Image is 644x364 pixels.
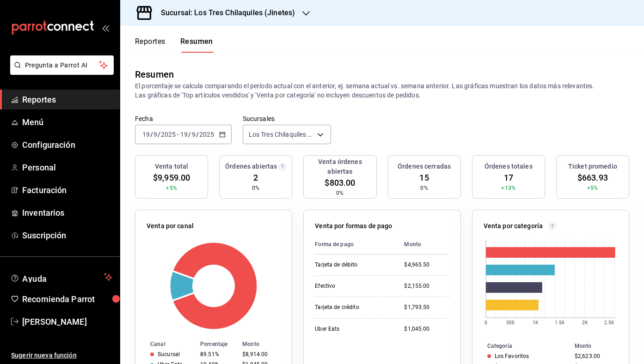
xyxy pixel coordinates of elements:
[495,353,529,359] div: Los Favoritos
[191,131,196,138] input: --
[188,131,191,138] span: /
[142,131,150,138] input: --
[196,339,239,349] th: Porcentaje
[22,315,112,328] span: [PERSON_NAME]
[472,341,571,351] th: Categoría
[177,131,179,138] span: -
[135,37,166,53] button: Reportes
[135,115,232,122] label: Fecha
[11,351,112,360] span: Sugerir nueva función
[225,162,277,171] h3: Órdenes abiertas
[242,351,277,358] div: $8,914.00
[325,176,355,189] span: $803.00
[587,184,598,192] span: +5%
[25,61,99,70] span: Pregunta a Parrot AI
[135,67,174,81] div: Resumen
[398,162,451,171] h3: Órdenes cerradas
[575,353,614,359] div: $2,623.00
[158,351,180,358] div: Sucursal
[485,162,533,171] h3: Órdenes totales
[571,341,629,351] th: Monto
[249,130,314,139] span: Los Tres Chilaquiles (Jinetes)
[404,325,449,333] div: $1,045.00
[533,320,539,325] text: 1K
[315,235,397,255] th: Forma de pago
[147,221,194,231] p: Venta por canal
[180,37,213,53] button: Resumen
[158,131,160,138] span: /
[568,162,617,171] h3: Ticket promedio
[336,189,343,197] span: 0%
[404,282,449,290] div: $2,155.00
[404,261,449,269] div: $4,965.50
[22,184,112,196] span: Facturación
[153,131,158,138] input: --
[22,293,112,305] span: Recomienda Parrot
[22,116,112,128] span: Menú
[315,303,389,311] div: Tarjeta de crédito
[135,339,196,349] th: Canal
[252,184,259,192] span: 0%
[153,171,190,184] span: $9,959.00
[315,221,392,231] p: Venta por formas de pago
[199,131,215,138] input: ----
[180,131,188,138] input: --
[155,162,188,171] h3: Venta total
[196,131,199,138] span: /
[10,55,114,75] button: Pregunta a Parrot AI
[166,184,177,192] span: +5%
[22,93,112,106] span: Reportes
[102,24,109,31] button: open_drawer_menu
[420,184,428,192] span: 0%
[484,221,543,231] p: Venta por categoría
[501,184,515,192] span: +13%
[315,261,389,269] div: Tarjeta de débito
[22,139,112,151] span: Configuración
[419,171,429,184] span: 15
[315,282,389,290] div: Efectivo
[397,235,449,255] th: Monto
[504,171,513,184] span: 17
[22,272,100,283] span: Ayuda
[22,206,112,219] span: Inventarios
[604,320,614,325] text: 2.5K
[6,67,114,77] a: Pregunta a Parrot AI
[239,339,292,349] th: Monto
[135,37,213,53] div: navigation tabs
[22,161,112,174] span: Personal
[404,303,449,311] div: $1,793.50
[485,320,487,325] text: 0
[577,171,608,184] span: $663.93
[506,320,514,325] text: 500
[315,325,389,333] div: Uber Eats
[135,81,629,100] p: El porcentaje se calcula comparando el período actual con el anterior, ej. semana actual vs. sema...
[150,131,153,138] span: /
[253,171,258,184] span: 2
[582,320,588,325] text: 2K
[153,7,295,18] h3: Sucursal: Los Tres Chilaquiles (Jinetes)
[160,131,176,138] input: ----
[307,157,372,176] h3: Venta órdenes abiertas
[200,351,235,358] div: 89.51%
[22,229,112,242] span: Suscripción
[555,320,565,325] text: 1.5K
[243,115,331,122] label: Sucursales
